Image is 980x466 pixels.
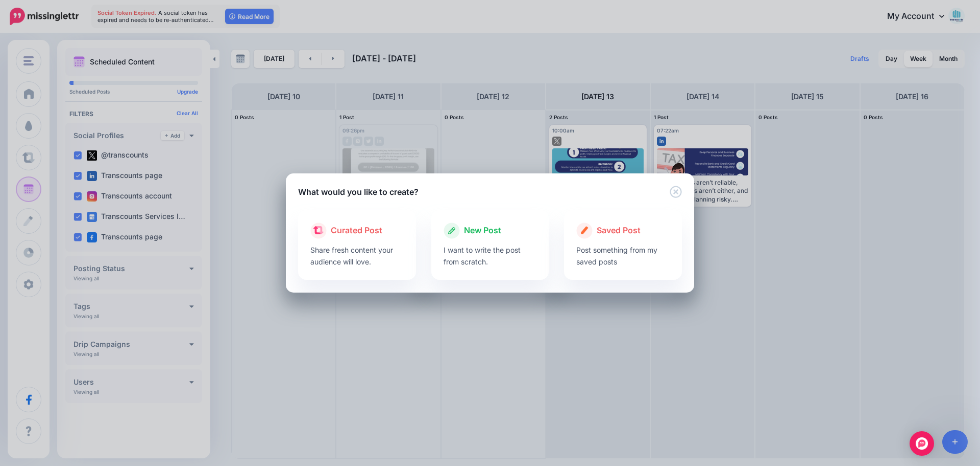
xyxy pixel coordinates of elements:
div: Open Intercom Messenger [910,431,934,456]
span: Curated Post [331,224,382,237]
span: New Post [464,224,501,237]
img: curate.png [313,226,324,234]
span: Saved Post [597,224,641,237]
h5: What would you like to create? [298,186,419,198]
p: Post something from my saved posts [576,244,670,268]
img: create.png [581,226,589,234]
button: Close [670,186,682,198]
p: Share fresh content your audience will love. [310,244,404,268]
p: I want to write the post from scratch. [444,244,537,268]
